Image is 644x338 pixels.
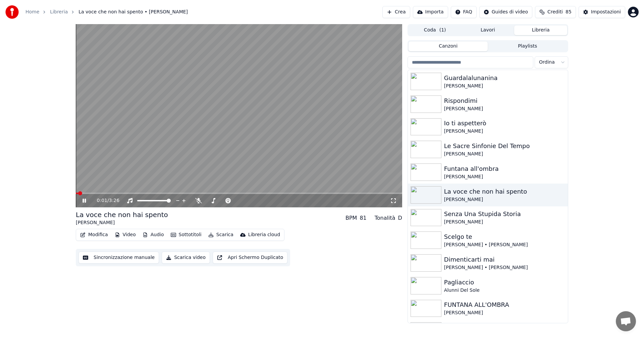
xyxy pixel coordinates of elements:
button: Sincronizzazione manuale [78,252,159,264]
div: [PERSON_NAME] • [PERSON_NAME] [444,264,565,271]
div: Funtana all'ombra [444,164,565,174]
span: La voce che non hai spento • [PERSON_NAME] [78,9,188,15]
button: Crediti85 [535,6,576,18]
span: 85 [566,9,572,15]
div: [PERSON_NAME] [444,151,565,157]
div: [PERSON_NAME] [444,219,565,225]
div: Pagliaccio [444,278,565,287]
span: Ordina [539,59,555,66]
nav: breadcrumb [25,9,188,15]
button: Impostazioni [579,6,625,18]
div: [PERSON_NAME] [444,310,565,316]
span: 0:01 [97,197,107,204]
div: Tonalità [375,214,395,222]
span: Crediti [547,9,563,15]
button: Sottotitoli [168,230,204,240]
button: Apri Schermo Duplicato [213,252,287,264]
div: BPM [345,214,357,222]
div: Libreria cloud [248,231,280,238]
button: Scarica [206,230,236,240]
div: Senza Una Stupida Storia [444,209,565,219]
button: FAQ [451,6,477,18]
div: Dimenticarti mai [444,255,565,264]
button: Libreria [514,25,567,35]
img: youka [5,5,19,19]
div: Guardalalunanina [444,73,565,83]
div: [PERSON_NAME] • [PERSON_NAME] [444,242,565,248]
button: Importa [413,6,448,18]
button: Audio [140,230,167,240]
div: Aprire la chat [616,311,636,331]
button: Lavori [462,25,515,35]
div: [PERSON_NAME] [444,83,565,89]
div: La voce che non hai spento [444,187,565,196]
div: Le Sacre Sinfonie Del Tempo [444,141,565,151]
a: Home [25,9,39,15]
div: Impostazioni [591,9,621,15]
div: Scelgo te [444,232,565,242]
div: Alunni Del Sole [444,287,565,294]
a: Libreria [50,9,68,15]
div: [PERSON_NAME] [444,106,565,112]
button: Video [112,230,139,240]
button: Modifica [77,230,111,240]
button: Guides di video [479,6,532,18]
div: D [398,214,402,222]
div: FUNTANA ALL'OMBRA [444,300,565,310]
div: Rispondimi [444,96,565,106]
div: La voce che non hai spento [76,210,168,219]
button: Canzoni [409,42,488,51]
div: [PERSON_NAME] [444,128,565,135]
span: 3:26 [109,197,119,204]
button: Scarica video [162,252,210,264]
div: [PERSON_NAME] [444,174,565,180]
div: [PERSON_NAME] [444,196,565,203]
div: [PERSON_NAME] [76,219,168,226]
div: 81 [360,214,366,222]
button: Crea [382,6,410,18]
button: Coda [409,25,462,35]
span: ( 1 ) [439,27,446,33]
button: Playlists [488,42,567,51]
div: Io ti aspetterò [444,119,565,128]
div: / [97,197,113,204]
